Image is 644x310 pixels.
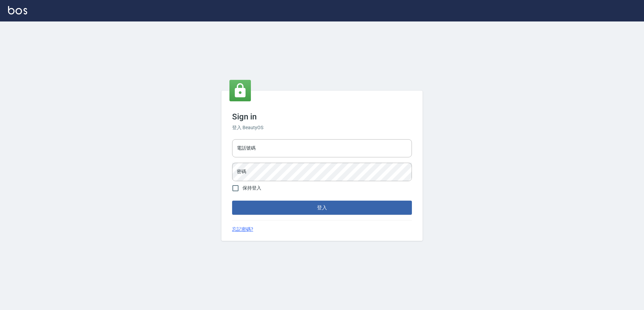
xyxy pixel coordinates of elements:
img: Logo [8,6,27,14]
button: 登入 [232,201,412,215]
h6: 登入 BeautyOS [232,124,412,131]
h3: Sign in [232,112,412,121]
a: 忘記密碼? [232,226,253,233]
span: 保持登入 [243,185,261,192]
